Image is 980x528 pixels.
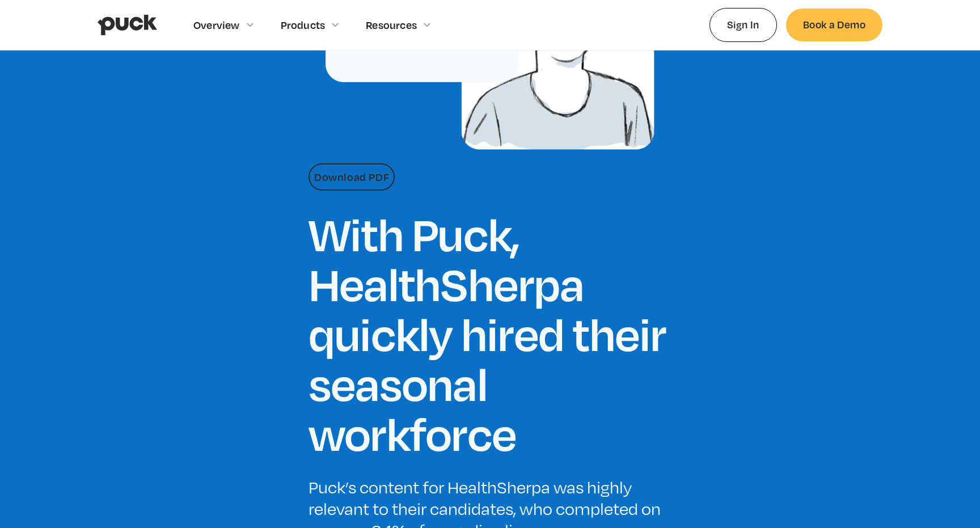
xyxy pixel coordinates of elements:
[309,163,395,191] a: Download PDF
[366,19,417,31] div: Resources
[709,8,777,41] a: Sign In
[281,19,326,31] div: Products
[193,19,240,31] div: Overview
[309,209,671,458] h1: With Puck, HealthSherpa quickly hired their seasonal workforce
[786,9,882,41] a: Book a Demo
